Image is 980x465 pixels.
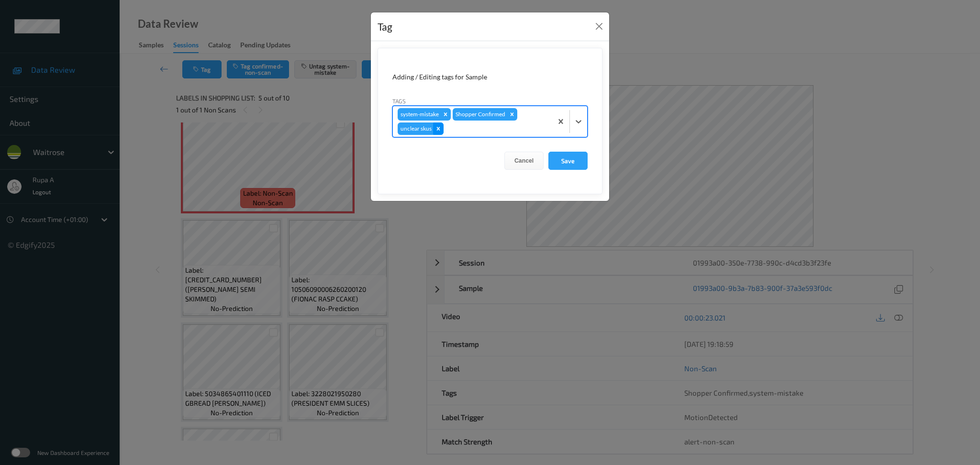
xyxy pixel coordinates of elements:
div: unclear skus [398,122,433,135]
button: Close [592,20,606,33]
div: Remove Shopper Confirmed [507,108,517,121]
button: Save [548,152,588,170]
div: Remove system-mistake [440,108,451,121]
label: Tags [392,97,406,105]
div: Shopper Confirmed [453,108,507,121]
div: Adding / Editing tags for Sample [392,72,588,82]
div: system-mistake [398,108,440,121]
div: Tag [378,19,392,34]
div: Remove unclear skus [433,122,444,135]
button: Cancel [504,152,544,170]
